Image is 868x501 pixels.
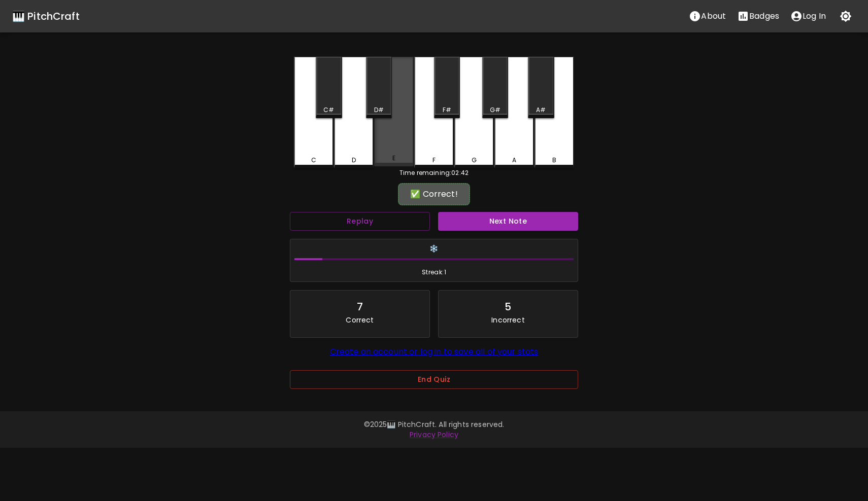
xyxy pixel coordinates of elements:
div: 5 [505,299,511,315]
a: Privacy Policy [410,430,458,440]
div: ✅ Correct! [403,188,465,200]
div: A# [536,105,546,115]
button: account of current user [785,6,831,26]
h6: ❄️ [294,243,574,255]
div: G# [490,105,500,115]
button: About [683,6,731,26]
button: End Quiz [290,370,578,389]
div: G [472,156,477,165]
div: D# [374,105,384,115]
button: Stats [731,6,785,26]
a: Create an account or log in to save all of your stats [330,346,539,357]
p: Log In [803,10,826,22]
div: B [552,156,556,165]
div: C# [323,105,334,115]
p: Correct [346,315,374,325]
a: 🎹 PitchCraft [12,8,80,24]
span: Streak: 1 [294,267,574,277]
div: Time remaining: 02:42 [294,168,574,177]
div: E [392,154,395,163]
p: Badges [749,10,779,22]
div: D [352,156,356,165]
div: A [512,156,516,165]
div: F [432,156,436,165]
p: Incorrect [491,315,524,325]
button: Replay [290,212,430,231]
div: C [311,156,316,165]
p: © 2025 🎹 PitchCraft. All rights reserved. [142,419,726,430]
p: About [701,10,726,22]
button: Next Note [438,212,578,231]
div: 7 [357,299,363,315]
div: F# [443,105,451,115]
